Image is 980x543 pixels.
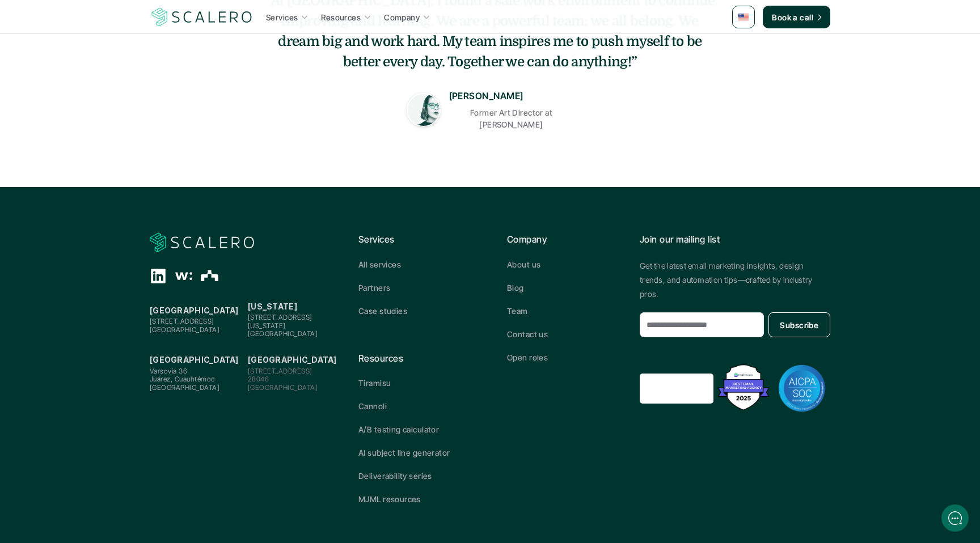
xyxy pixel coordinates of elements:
[266,11,298,23] p: Services
[358,282,473,294] a: Partners
[358,470,432,482] p: Deliverability series
[150,375,215,383] span: Juárez, Cuauhtémoc
[507,258,540,270] p: About us
[358,258,401,270] p: All services
[507,351,548,363] p: Open roles
[358,423,439,435] p: A/B testing calculator
[17,55,210,73] h1: Hi! Welcome to Scalero.
[358,470,473,482] a: Deliverability series
[150,232,254,253] img: Scalero company logo for dark backgrounds
[640,258,830,302] p: Get the latest email marketing insights, design trends, and automation tips—crafted by industry p...
[449,107,574,130] p: Former Art Director at [PERSON_NAME]
[150,383,219,392] span: [GEOGRAPHIC_DATA]
[358,423,473,435] a: A/B testing calculator
[17,75,210,130] h2: Let us know if we can help with lifecycle marketing.
[507,328,548,340] p: Contact us
[150,306,239,315] strong: [GEOGRAPHIC_DATA]
[768,312,830,337] button: Subscribe
[95,396,143,404] span: We run on Gist
[507,305,622,317] a: Team
[358,305,407,317] p: Case studies
[175,268,192,285] div: Wellfound
[358,258,473,270] a: All services
[507,351,622,363] a: Open roles
[150,367,187,375] span: Varsovia 36
[358,447,450,459] p: AI subject line generator
[507,305,528,317] p: Team
[248,367,340,392] p: [STREET_ADDRESS] 28046 [GEOGRAPHIC_DATA]
[449,89,523,104] p: [PERSON_NAME]
[321,11,361,23] p: Resources
[150,6,254,28] img: Scalero company logo
[150,7,254,27] a: Scalero company logo
[358,400,387,412] p: Cannoli
[507,258,622,270] a: About us
[150,325,219,334] span: [GEOGRAPHIC_DATA]
[763,6,830,28] a: Book a call
[507,232,622,247] p: Company
[358,400,473,412] a: Cannoli
[73,157,136,166] span: New conversation
[18,150,209,173] button: New conversation
[941,504,969,532] iframe: gist-messenger-bubble-iframe
[248,302,297,311] strong: [US_STATE]
[640,232,830,247] p: Join our mailing list
[358,305,473,317] a: Case studies
[507,282,524,294] p: Blog
[358,282,390,294] p: Partners
[248,313,312,321] span: [STREET_ADDRESS]
[358,377,391,389] p: Tiramisu
[248,355,337,364] strong: [GEOGRAPHIC_DATA]
[778,364,826,412] img: AICPA SOC badge
[358,447,473,459] a: AI subject line generator
[150,355,239,364] strong: [GEOGRAPHIC_DATA]
[248,321,318,338] span: [US_STATE][GEOGRAPHIC_DATA]
[150,317,214,325] span: [STREET_ADDRESS]
[358,232,473,247] p: Services
[358,351,473,366] p: Resources
[507,282,622,294] a: Blog
[358,493,473,505] a: MJML resources
[150,268,167,285] div: Linkedin
[358,377,473,389] a: Tiramisu
[715,362,772,413] img: Best Email Marketing Agency 2025 - Recognized by Mailmodo
[201,268,218,285] div: The Org
[358,493,421,505] p: MJML resources
[780,319,818,331] p: Subscribe
[507,328,622,340] a: Contact us
[772,11,813,23] p: Book a call
[384,11,420,23] p: Company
